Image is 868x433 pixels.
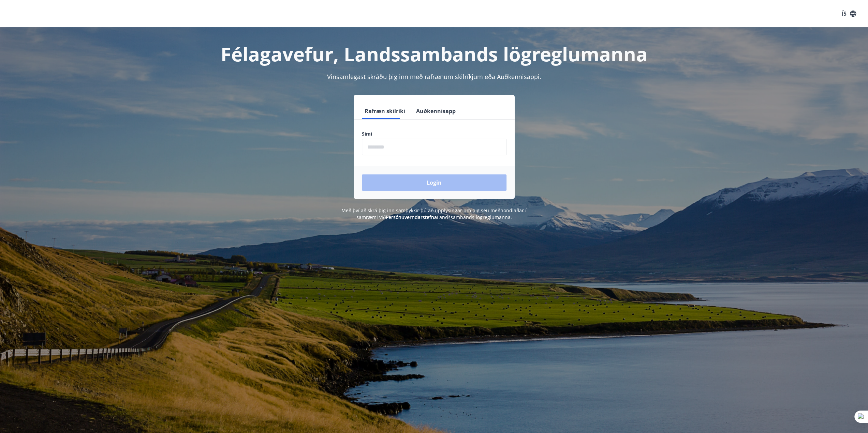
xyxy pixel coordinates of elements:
button: Auðkennisapp [413,103,458,119]
button: Rafræn skilríki [362,103,408,119]
a: Persónuverndarstefna [386,214,437,220]
button: ÍS [838,7,860,20]
label: Sími [362,130,506,137]
span: Með því að skrá þig inn samþykkir þú að upplýsingar um þig séu meðhöndlaðar í samræmi við Landssa... [341,207,527,220]
h1: Félagavefur, Landssambands lögreglumanna [197,41,672,67]
span: Vinsamlegast skráðu þig inn með rafrænum skilríkjum eða Auðkennisappi. [327,73,541,81]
